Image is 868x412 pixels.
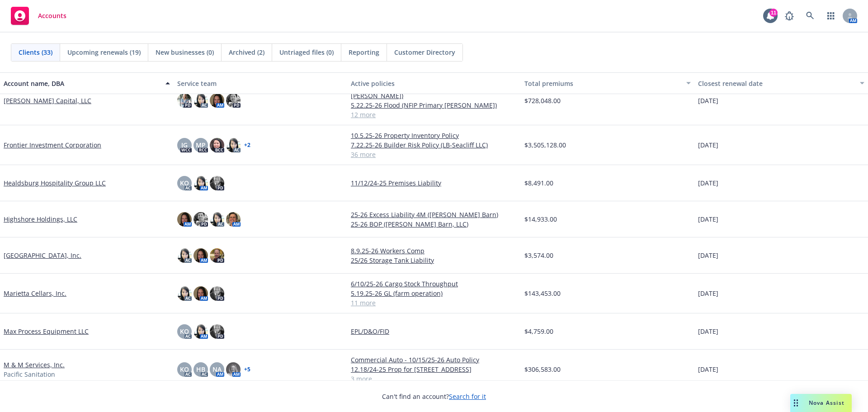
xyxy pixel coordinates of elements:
[174,72,347,94] button: Service team
[196,140,206,150] span: MP
[698,289,718,298] span: [DATE]
[351,298,517,308] a: 11 more
[698,327,718,336] span: [DATE]
[382,392,486,401] span: Can't find an account?
[698,365,718,374] span: [DATE]
[210,248,224,263] img: photo
[193,324,208,339] img: photo
[524,327,553,336] span: $4,759.00
[193,212,208,227] img: photo
[780,7,798,25] a: Report a Bug
[698,178,718,188] span: [DATE]
[244,367,250,372] a: + 5
[698,79,854,88] div: Closest renewal date
[351,140,517,150] a: 7.22.25-26 Builder Risk Policy (LB-Seacliff LLC)
[177,79,344,88] div: Service team
[449,392,486,401] a: Search for it
[244,142,250,148] a: + 2
[524,251,553,260] span: $3,574.00
[351,79,517,88] div: Active policies
[351,219,517,229] a: 25-26 BOP ([PERSON_NAME] Barn, LLC)
[351,110,517,119] a: 12 more
[226,212,241,227] img: photo
[524,365,561,374] span: $306,583.00
[210,212,224,227] img: photo
[4,360,65,369] a: M & M Services, Inc.
[698,251,718,260] span: [DATE]
[210,138,224,152] img: photo
[210,286,224,301] img: photo
[351,327,517,336] a: EPL/D&O/FID
[7,3,70,28] a: Accounts
[394,47,455,57] span: Customer Directory
[524,96,561,105] span: $728,048.00
[196,365,205,374] span: HB
[809,399,844,407] span: Nova Assist
[698,140,718,150] span: [DATE]
[769,7,778,15] div: 11
[4,96,91,105] a: [PERSON_NAME] Capital, LLC
[193,93,208,108] img: photo
[524,214,557,224] span: $14,933.00
[698,214,718,224] span: [DATE]
[351,355,517,365] a: Commercial Auto - 10/15/25-26 Auto Policy
[229,47,264,57] span: Archived (2)
[177,248,192,263] img: photo
[177,212,192,227] img: photo
[38,12,66,19] span: Accounts
[351,150,517,159] a: 36 more
[19,47,52,57] span: Clients (33)
[210,324,224,339] img: photo
[822,7,840,25] a: Switch app
[351,374,517,384] a: 3 more
[4,327,89,336] a: Max Process Equipment LLC
[4,79,160,88] div: Account name, DBA
[4,369,55,379] span: Pacific Sanitation
[351,365,517,374] a: 12.18/24-25 Prop for [STREET_ADDRESS]
[351,246,517,256] a: 8.9.25-26 Workers Comp
[193,286,208,301] img: photo
[698,96,718,105] span: [DATE]
[524,178,553,188] span: $8,491.00
[210,176,224,190] img: photo
[193,248,208,263] img: photo
[351,131,517,140] a: 10.5.25-26 Property Inventory Policy
[349,47,379,57] span: Reporting
[524,289,561,298] span: $143,453.00
[351,178,517,188] a: 11/12/24-25 Premises Liability
[4,289,66,298] a: Marietta Cellars, Inc.
[210,93,224,108] img: photo
[193,176,208,190] img: photo
[4,214,77,224] a: Highshore Holdings, LLC
[4,178,106,188] a: Healdsburg Hospitality Group LLC
[524,79,681,88] div: Total premiums
[226,362,241,377] img: photo
[226,138,241,152] img: photo
[156,47,214,57] span: New businesses (0)
[801,7,819,25] a: Search
[177,286,192,301] img: photo
[180,327,189,336] span: KO
[694,72,868,94] button: Closest renewal date
[351,289,517,298] a: 5.19.25-26 GL (farm operation)
[351,279,517,289] a: 6/10/25-26 Cargo Stock Throughput
[181,140,188,150] span: JG
[226,93,241,108] img: photo
[180,365,189,374] span: KO
[212,365,222,374] span: NA
[351,256,517,265] a: 25/26 Storage Tank Liability
[351,100,517,110] a: 5.22.25-26 Flood (NFIP Primary [PERSON_NAME])
[521,72,694,94] button: Total premiums
[4,251,81,260] a: [GEOGRAPHIC_DATA], Inc.
[180,178,189,188] span: KO
[67,47,141,57] span: Upcoming renewals (19)
[347,72,521,94] button: Active policies
[279,47,334,57] span: Untriaged files (0)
